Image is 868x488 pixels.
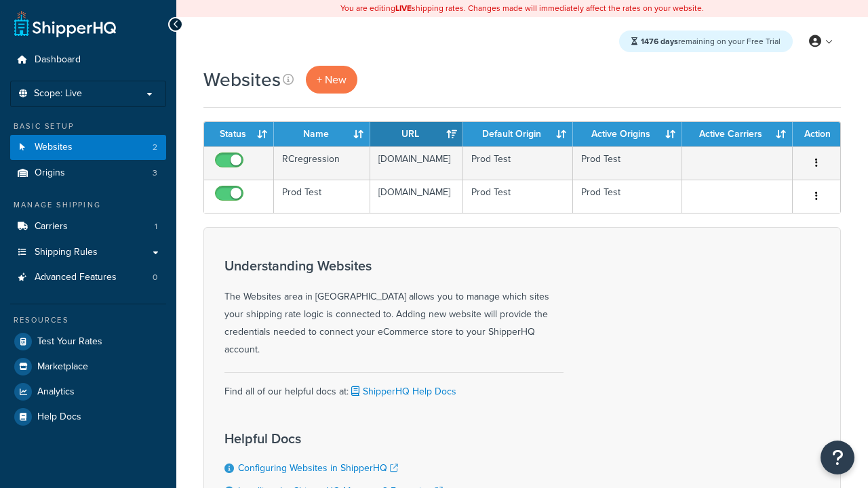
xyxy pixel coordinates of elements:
li: Carriers [10,214,166,239]
th: Active Carriers: activate to sort column ascending [682,122,793,146]
h1: Websites [203,66,281,93]
span: 1 [155,221,157,232]
li: Origins [10,161,166,186]
a: Test Your Rates [10,329,166,354]
td: Prod Test [463,146,572,180]
div: Basic Setup [10,121,166,132]
strong: 1476 days [641,35,678,47]
span: Dashboard [35,54,81,66]
h3: Helpful Docs [224,431,469,446]
span: Shipping Rules [35,247,98,258]
td: Prod Test [573,180,682,213]
span: Websites [35,142,73,153]
span: 2 [153,142,157,153]
a: Origins 3 [10,161,166,186]
a: Advanced Features 0 [10,265,166,290]
span: Analytics [37,386,75,398]
a: ShipperHQ Home [14,10,116,37]
a: Configuring Websites in ShipperHQ [238,461,398,475]
td: Prod Test [274,180,370,213]
th: Active Origins: activate to sort column ascending [573,122,682,146]
h3: Understanding Websites [224,258,564,273]
td: RCregression [274,146,370,180]
div: Find all of our helpful docs at: [224,372,564,401]
td: [DOMAIN_NAME] [370,180,463,213]
a: Analytics [10,380,166,404]
span: + New [317,72,347,87]
div: remaining on your Free Trial [619,30,793,52]
span: Advanced Features [35,272,117,283]
div: Manage Shipping [10,199,166,211]
b: LIVE [395,2,412,14]
li: Websites [10,135,166,160]
td: [DOMAIN_NAME] [370,146,463,180]
span: 3 [153,167,157,179]
th: Status: activate to sort column ascending [204,122,274,146]
span: Marketplace [37,361,88,373]
button: Open Resource Center [821,441,854,474]
li: Advanced Features [10,265,166,290]
span: Scope: Live [34,88,82,100]
a: Websites 2 [10,135,166,160]
th: Default Origin: activate to sort column ascending [463,122,572,146]
a: Help Docs [10,405,166,429]
a: Dashboard [10,47,166,73]
span: Test Your Rates [37,336,102,348]
th: Action [793,122,840,146]
div: The Websites area in [GEOGRAPHIC_DATA] allows you to manage which sites your shipping rate logic ... [224,258,564,359]
div: Resources [10,314,166,326]
td: Prod Test [463,180,572,213]
a: ShipperHQ Help Docs [349,384,456,399]
th: URL: activate to sort column ascending [370,122,463,146]
span: Origins [35,167,65,179]
a: Marketplace [10,354,166,379]
span: 0 [153,272,157,283]
span: Help Docs [37,411,81,423]
a: + New [306,66,357,94]
span: Carriers [35,221,68,232]
th: Name: activate to sort column ascending [274,122,370,146]
a: Shipping Rules [10,240,166,265]
a: Carriers 1 [10,214,166,239]
td: Prod Test [573,146,682,180]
